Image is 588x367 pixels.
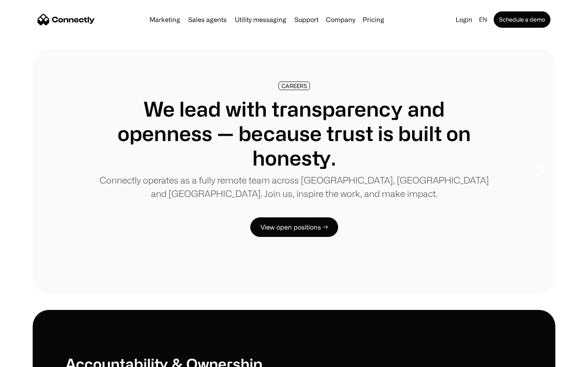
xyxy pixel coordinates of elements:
div: Company [323,14,358,25]
p: Connectly operates as a fully remote team across [GEOGRAPHIC_DATA], [GEOGRAPHIC_DATA] and [GEOGRA... [98,173,490,200]
h1: We lead with transparency and openness — because trust is built on honesty. [98,97,490,170]
div: 1 of 8 [33,49,555,294]
a: Login [452,14,476,25]
a: Schedule a demo [494,11,550,28]
div: carousel [33,49,555,294]
a: Utility messaging [232,16,290,23]
div: next slide [523,130,555,212]
div: en [479,14,487,25]
ul: Language list [16,353,49,364]
a: home [38,13,95,26]
a: Support [291,16,322,23]
a: Marketing [146,16,183,23]
a: Sales agents [185,16,230,23]
a: View open positions → [250,217,338,237]
div: CAREERS [281,83,307,89]
aside: Language selected: English [8,352,49,364]
div: Company [326,14,355,25]
a: Pricing [359,16,388,23]
div: en [476,14,492,25]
